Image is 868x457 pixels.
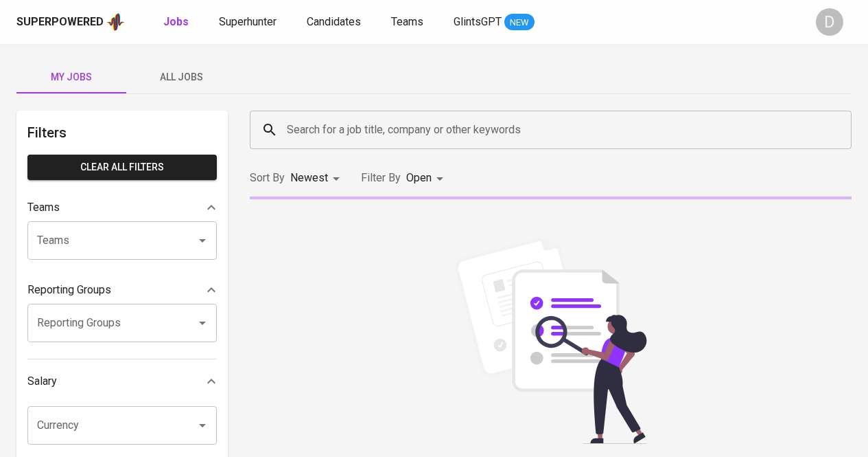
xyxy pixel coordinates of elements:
span: GlintsGPT [454,15,502,28]
h6: Filters [27,122,217,144]
a: Jobs [163,14,191,31]
a: Superhunter [219,14,279,31]
span: Teams [391,15,423,28]
button: Open [193,416,212,435]
span: Clear All filters [38,159,206,176]
div: Teams [27,194,217,221]
div: D [816,8,843,36]
div: Open [406,166,448,191]
p: Salary [27,373,57,390]
div: Newest [290,166,344,191]
a: Candidates [307,14,364,31]
p: Filter By [361,170,401,186]
img: file_searching.svg [448,238,654,444]
b: Jobs [163,15,189,28]
p: Newest [290,170,328,186]
span: Superhunter [219,15,277,28]
p: Reporting Groups [27,282,111,298]
div: Superpowered [16,14,104,30]
p: Teams [27,199,60,216]
span: My Jobs [25,69,118,86]
div: Salary [27,368,217,395]
button: Clear All filters [27,155,217,180]
a: GlintsGPT NEW [454,14,535,31]
div: Reporting Groups [27,276,217,304]
a: Superpoweredapp logo [16,12,125,32]
span: NEW [504,16,535,30]
span: All Jobs [134,69,228,86]
span: Open [406,171,432,184]
img: app logo [106,12,125,32]
a: Teams [391,14,426,31]
span: Candidates [307,15,361,28]
p: Sort By [250,170,285,186]
button: Open [193,313,212,333]
button: Open [193,231,212,250]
